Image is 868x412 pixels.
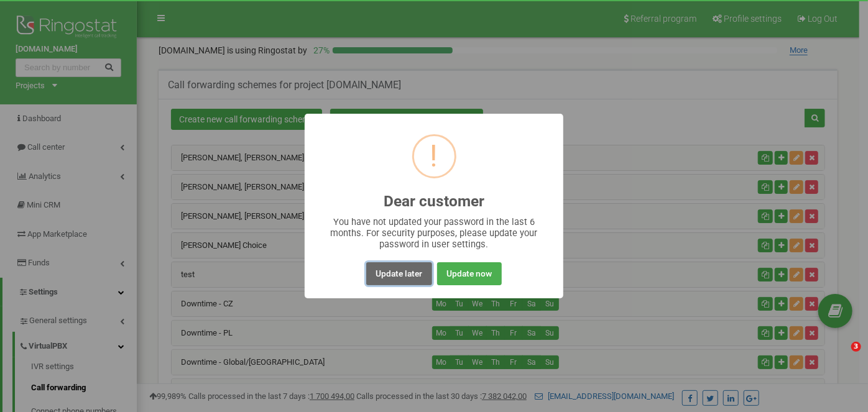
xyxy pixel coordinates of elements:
button: Update later [366,262,432,285]
div: You have not updated your password in the last 6 months. For security purposes, please update you... [330,216,539,250]
div: ! [430,136,438,176]
iframe: Intercom live chat [826,342,856,372]
button: Update now [437,262,501,285]
span: 3 [851,342,861,352]
h2: Dear customer [384,193,484,210]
